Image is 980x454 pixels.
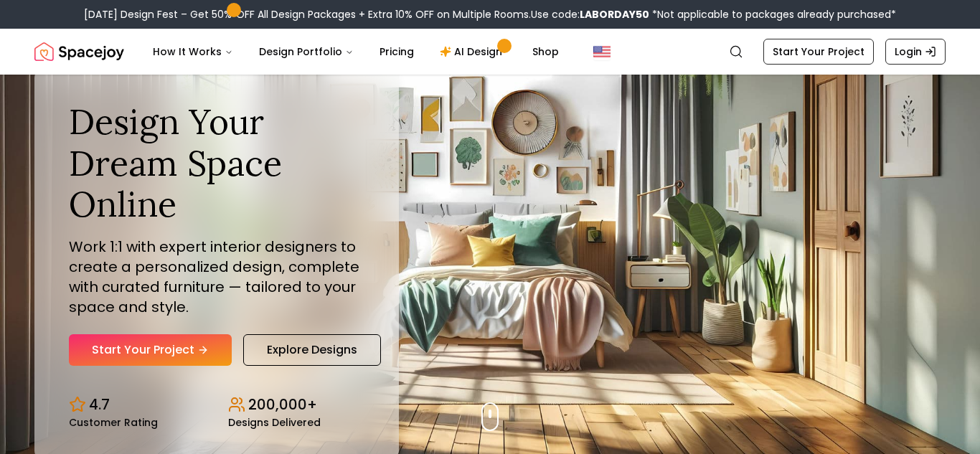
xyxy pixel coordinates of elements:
button: How It Works [141,37,245,66]
b: LABORDAY50 [580,7,649,22]
a: Shop [521,37,570,66]
button: Design Portfolio [248,37,365,66]
div: [DATE] Design Fest – Get 50% OFF All Design Packages + Extra 10% OFF on Multiple Rooms. [84,7,896,22]
a: Start Your Project [763,39,874,65]
a: Login [885,39,946,65]
nav: Global [34,29,946,75]
a: AI Design [428,37,518,66]
p: Work 1:1 with expert interior designers to create a personalized design, complete with curated fu... [69,237,364,317]
a: Spacejoy [34,37,124,66]
span: *Not applicable to packages already purchased* [649,7,896,22]
img: United States [593,43,611,60]
div: Design stats [69,383,364,427]
span: Use code: [531,7,649,22]
p: 4.7 [89,394,110,415]
p: 200,000+ [248,394,317,415]
nav: Main [141,37,570,66]
small: Designs Delivered [228,417,321,427]
a: Start Your Project [69,334,232,366]
small: Customer Rating [69,417,158,427]
img: Spacejoy Logo [34,37,124,66]
h1: Design Your Dream Space Online [69,101,364,225]
a: Explore Designs [243,334,381,366]
a: Pricing [368,37,425,66]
